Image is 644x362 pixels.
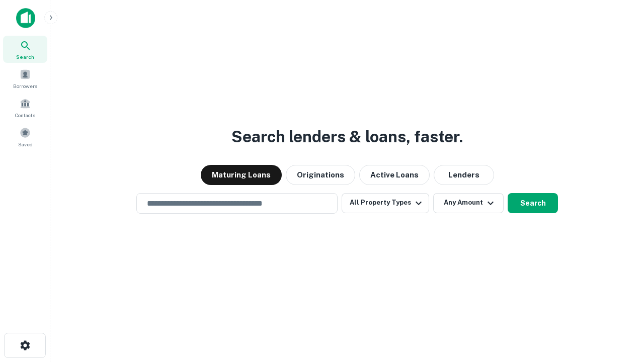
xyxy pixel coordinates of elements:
[3,36,47,63] a: Search
[201,165,282,185] button: Maturing Loans
[3,65,47,92] a: Borrowers
[18,140,33,148] span: Saved
[286,165,355,185] button: Originations
[594,249,644,298] iframe: Chat Widget
[13,82,37,90] span: Borrowers
[16,8,35,28] img: capitalize-icon.png
[3,123,47,150] a: Saved
[508,193,558,213] button: Search
[359,165,430,185] button: Active Loans
[434,165,494,185] button: Lenders
[231,125,463,149] h3: Search lenders & loans, faster.
[342,193,429,213] button: All Property Types
[3,94,47,121] a: Contacts
[15,111,35,119] span: Contacts
[433,193,504,213] button: Any Amount
[16,53,34,61] span: Search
